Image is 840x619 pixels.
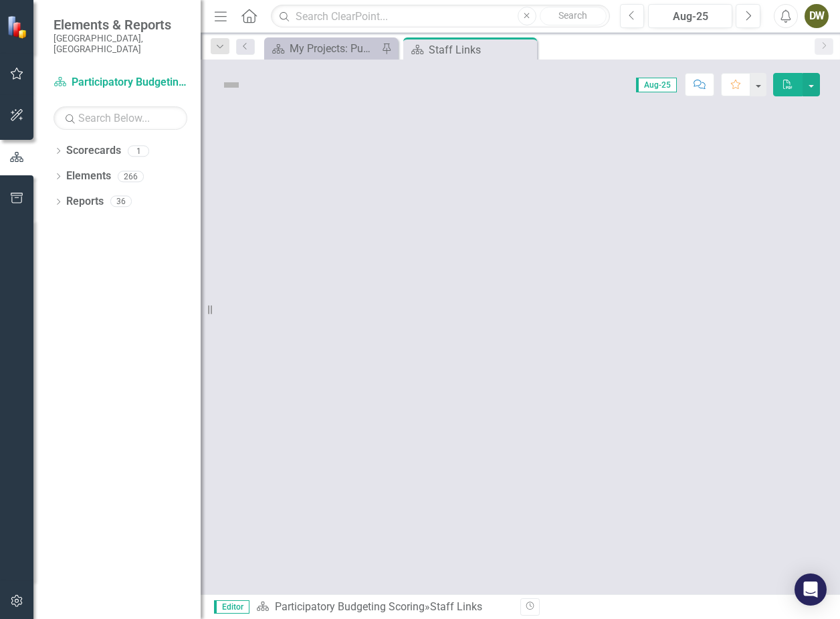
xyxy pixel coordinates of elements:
input: Search ClearPoint... [271,5,609,28]
div: Staff Links [430,600,482,613]
div: My Projects: Public Works [290,40,378,57]
div: 36 [110,196,132,207]
div: Staff Links [429,41,534,58]
small: [GEOGRAPHIC_DATA], [GEOGRAPHIC_DATA] [54,33,187,55]
a: Participatory Budgeting Scoring [275,600,425,613]
div: 1 [128,145,149,157]
button: Search [540,7,607,25]
img: ClearPoint Strategy [7,15,30,39]
span: Aug-25 [636,78,677,92]
a: Participatory Budgeting Scoring [54,75,187,90]
a: My Projects: Public Works [268,40,378,57]
button: Aug-25 [648,4,732,28]
a: Reports [66,194,104,209]
span: Elements & Reports [54,17,187,33]
div: Aug-25 [653,9,728,25]
div: » [256,600,510,615]
div: Open Intercom Messenger [795,573,827,606]
span: Editor [214,600,249,614]
a: Scorecards [66,143,121,159]
div: 266 [118,171,144,182]
input: Search Below... [54,106,187,130]
a: Elements [66,169,111,184]
img: Not Defined [221,74,242,96]
span: Search [558,10,587,21]
button: DW [805,4,829,28]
